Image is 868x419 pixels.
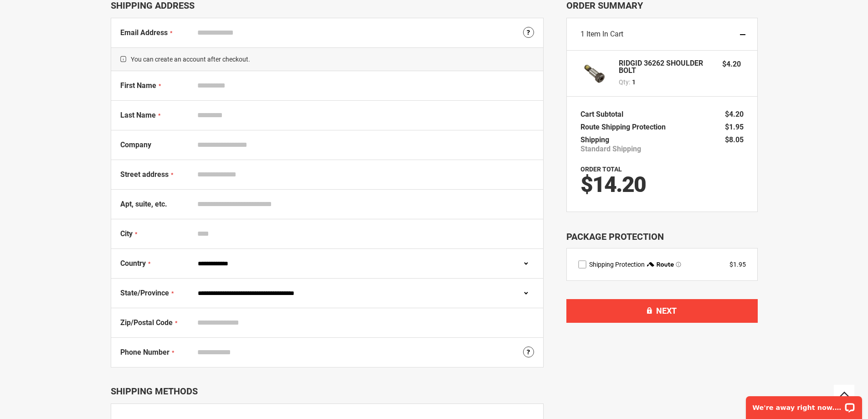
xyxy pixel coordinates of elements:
[676,262,681,267] span: Learn more
[619,78,629,86] span: Qty
[740,390,868,419] iframe: LiveChat chat widget
[120,318,173,327] span: Zip/Postal Code
[578,260,746,269] div: route shipping protection selector element
[120,200,167,208] span: Apt, suite, etc.
[580,60,608,87] img: RIDGID 36262 SHOULDER BOLT
[120,289,169,297] span: State/Province
[120,348,169,357] span: Phone Number
[120,140,151,149] span: Company
[120,259,146,268] span: Country
[725,135,744,144] span: $8.05
[725,123,744,131] span: $1.95
[580,121,670,134] th: Route Shipping Protection
[120,28,168,37] span: Email Address
[729,260,746,269] div: $1.95
[586,30,623,38] span: Item in Cart
[580,166,622,173] strong: Order Total
[111,386,544,397] div: Shipping Methods
[589,261,645,268] span: Shipping Protection
[120,81,156,90] span: First Name
[725,110,744,119] span: $4.20
[656,306,677,316] span: Next
[722,60,741,68] span: $4.20
[580,171,646,197] span: $14.20
[120,170,169,179] span: Street address
[111,47,543,71] span: You can create an account after checkout.
[580,135,609,144] span: Shipping
[619,60,714,74] strong: RIDGID 36262 SHOULDER BOLT
[632,78,636,87] span: 1
[580,145,641,154] span: Standard Shipping
[120,111,156,119] span: Last Name
[580,108,628,121] th: Cart Subtotal
[566,299,758,323] button: Next
[580,30,585,38] span: 1
[120,229,133,238] span: City
[566,230,758,243] div: Package Protection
